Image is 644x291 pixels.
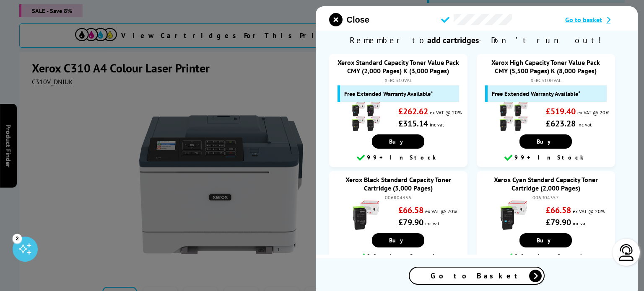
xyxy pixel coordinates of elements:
strong: £519.40 [546,106,576,117]
span: Free Extended Warranty Available* [492,90,580,98]
span: inc vat [577,121,592,128]
b: add cartridges [427,35,479,46]
span: Close [347,15,369,25]
span: ex VAT @ 20% [430,109,462,116]
span: Buy [537,237,555,244]
span: ex VAT @ 20% [577,109,609,116]
span: Buy [537,138,555,145]
strong: £66.58 [546,205,571,216]
a: Go to basket [565,15,624,24]
a: Xerox Cyan Standard Capacity Toner Cartridge (2,000 Pages) [494,175,598,192]
img: Xerox Cyan Standard Capacity Toner Cartridge (2,000 Pages) [499,201,528,230]
div: 006R04356 [338,194,460,201]
span: inc vat [573,220,587,227]
strong: £623.28 [546,118,576,129]
span: Go to Basket [431,271,523,281]
img: Xerox Black Standard Capacity Toner Cartridge (3,000 Pages) [351,201,381,230]
img: Xerox Standard Capacity Toner Value Pack CMY (2,000 Pages) K (3,000 Pages) [351,102,381,131]
div: XERC310HVAL [485,77,607,83]
a: Xerox Standard Capacity Toner Value Pack CMY (2,000 Pages) K (3,000 Pages) [338,58,459,75]
span: Buy [390,138,408,145]
div: 99+ In Stock [333,252,464,262]
strong: £79.90 [398,217,423,228]
span: Go to basket [565,15,602,24]
span: Remember to - Don’t run out! [316,31,638,50]
div: 99+ In Stock [481,153,611,163]
div: XERC310VAL [338,77,460,83]
img: Xerox High Capacity Toner Value Pack CMY (5,500 Pages) K (8,000 Pages) [499,102,528,131]
span: inc vat [425,220,439,227]
a: Xerox Black Standard Capacity Toner Cartridge (3,000 Pages) [345,175,451,192]
div: 006R04357 [485,194,607,201]
strong: £79.90 [546,217,571,228]
a: Xerox High Capacity Toner Value Pack CMY (5,500 Pages) K (8,000 Pages) [492,58,600,75]
span: Buy [390,237,408,244]
div: 99+ In Stock [481,252,611,262]
span: inc vat [430,121,444,128]
strong: £315.14 [398,118,428,129]
span: Free Extended Warranty Available* [344,90,433,98]
img: user-headset-light.svg [618,244,635,261]
button: close modal [329,13,369,26]
div: 2 [13,234,22,243]
div: 99+ In Stock [333,153,464,163]
a: Go to Basket [409,267,545,285]
strong: £262.62 [398,106,428,117]
span: ex VAT @ 20% [425,208,457,214]
span: ex VAT @ 20% [573,208,605,214]
strong: £66.58 [398,205,423,216]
